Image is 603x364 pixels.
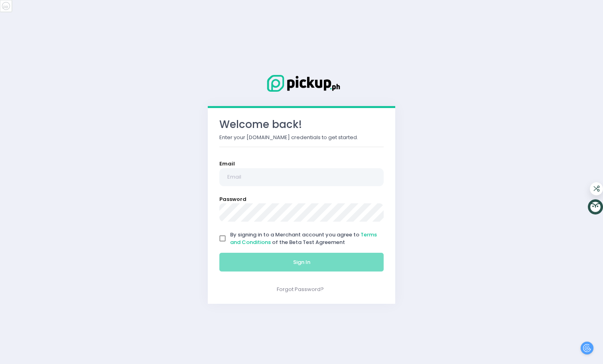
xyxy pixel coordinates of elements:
span: Sign In [293,258,310,266]
h3: Welcome back! [219,118,384,131]
p: Enter your [DOMAIN_NAME] credentials to get started. [219,134,384,142]
label: Email [219,160,235,168]
img: Logo [262,73,341,93]
label: Password [219,195,246,203]
a: Forgot Password? [277,285,324,293]
input: Email [219,168,384,187]
span: By signing in to a Merchant account you agree to of the Beta Test Agreement [230,231,377,246]
a: Terms and Conditions [230,231,377,246]
button: Sign In [219,253,384,272]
